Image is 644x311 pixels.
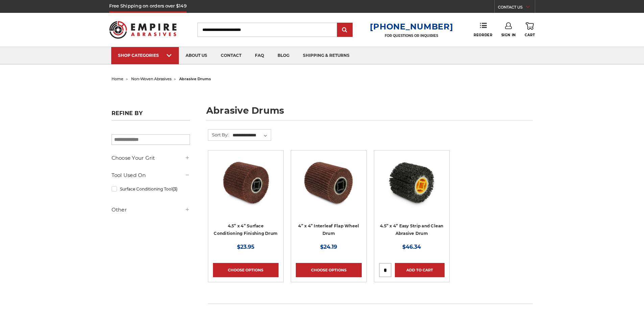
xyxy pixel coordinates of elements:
[112,154,190,162] h5: Choose Your Grit
[385,155,439,209] img: 4.5 inch x 4 inch paint stripping drum
[131,76,171,81] a: non-woven abrasives
[118,53,172,58] div: SHOP CATEGORIES
[525,33,535,37] span: Cart
[214,223,278,236] a: 4.5” x 4” Surface Conditioning Finishing Drum
[112,171,190,179] h5: Tool Used On
[208,130,229,140] label: Sort By:
[237,244,255,250] span: $23.95
[172,186,177,192] span: (3)
[232,130,271,140] select: Sort By:
[271,47,296,64] a: blog
[213,155,279,221] a: 4.5 Inch Surface Conditioning Finishing Drum
[248,47,271,64] a: faq
[498,3,535,13] a: CONTACT US
[112,183,190,195] a: Surface Conditioning Tool(3)
[206,106,533,120] h1: abrasive drums
[320,244,337,250] span: $24.19
[302,155,356,209] img: 4 inch interleaf flap wheel drum
[179,76,211,81] span: abrasive drums
[370,22,453,31] a: [PHONE_NUMBER]
[474,33,492,37] span: Reorder
[296,155,361,221] a: 4 inch interleaf flap wheel drum
[395,263,445,277] a: Add to Cart
[474,22,492,37] a: Reorder
[112,206,190,214] h5: Other
[219,155,273,209] img: 4.5 Inch Surface Conditioning Finishing Drum
[338,23,352,37] input: Submit
[370,34,453,38] p: FOR QUESTIONS OR INQUIRIES
[112,76,123,81] a: home
[296,47,356,64] a: shipping & returns
[214,47,248,64] a: contact
[379,155,445,221] a: 4.5 inch x 4 inch paint stripping drum
[402,244,421,250] span: $46.34
[109,17,177,43] img: Empire Abrasives
[112,110,190,120] h5: Refine by
[213,263,279,277] a: Choose Options
[296,263,361,277] a: Choose Options
[501,33,516,37] span: Sign In
[525,22,535,37] a: Cart
[179,47,214,64] a: about us
[380,223,444,236] a: 4.5” x 4” Easy Strip and Clean Abrasive Drum
[298,223,359,236] a: 4” x 4” Interleaf Flap Wheel Drum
